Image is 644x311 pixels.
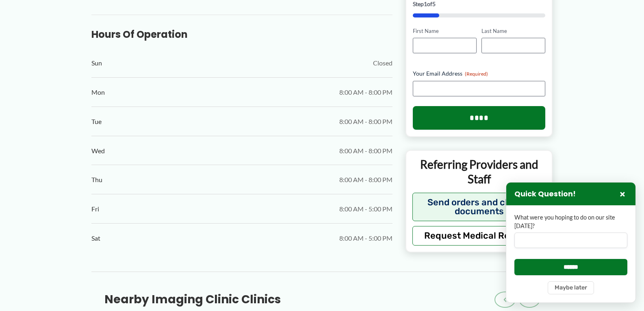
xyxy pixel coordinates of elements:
[514,213,627,230] label: What were you hoping to do on our site [DATE]?
[548,281,594,294] button: Maybe later
[412,192,546,221] button: Send orders and clinical documents
[91,28,392,41] h3: Hours of Operation
[494,291,516,308] button: ‹
[412,157,546,187] p: Referring Providers and Staff
[91,86,105,98] span: Mon
[481,27,545,35] label: Last Name
[373,57,392,69] span: Closed
[465,71,488,77] span: (Required)
[503,295,507,304] span: ‹
[413,70,546,78] label: Your Email Address
[339,145,392,157] span: 8:00 AM - 8:00 PM
[339,115,392,128] span: 8:00 AM - 8:00 PM
[91,174,102,186] span: Thu
[413,27,477,35] label: First Name
[91,145,105,157] span: Wed
[339,86,392,98] span: 8:00 AM - 8:00 PM
[413,1,546,7] p: Step of
[514,189,576,199] h3: Quick Question!
[91,115,102,128] span: Tue
[339,203,392,215] span: 8:00 AM - 5:00 PM
[339,174,392,186] span: 8:00 AM - 8:00 PM
[91,57,102,69] span: Sun
[412,226,546,245] button: Request Medical Records
[528,295,531,304] span: ›
[104,292,281,307] h3: Nearby Imaging Clinic Clinics
[618,189,627,199] button: Close
[91,203,99,215] span: Fri
[339,232,392,244] span: 8:00 AM - 5:00 PM
[91,232,100,244] span: Sat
